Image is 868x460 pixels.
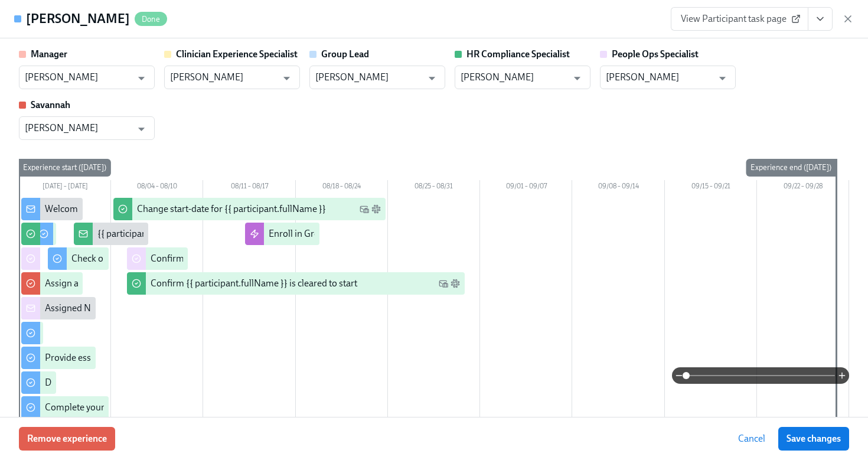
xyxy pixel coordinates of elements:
a: View Participant task page [671,7,808,31]
strong: Savannah [31,99,70,110]
svg: Work Email [439,279,448,288]
div: 09/01 – 09/07 [480,180,572,195]
div: Assign a Clinician Experience Specialist for {{ participant.fullName }} (start-date {{ participan... [45,277,513,290]
div: 08/04 – 08/10 [111,180,203,195]
div: {{ participant.fullName }} has filled out the onboarding form [97,227,338,240]
div: 08/11 – 08/17 [203,180,295,195]
div: Enroll in Group Facilitators Onboarding [269,227,428,240]
span: Remove experience [27,433,107,445]
div: Confirm {{ participant.fullName }} is cleared to start [151,277,357,290]
span: Done [135,15,167,24]
button: Open [568,69,586,87]
div: Change start-date for {{ participant.fullName }} [137,203,326,216]
button: Save changes [778,427,849,451]
span: View Participant task page [681,13,798,25]
button: Cancel [730,427,774,451]
button: Open [713,69,732,87]
strong: HR Compliance Specialist [466,48,570,60]
strong: People Ops Specialist [612,48,699,60]
span: Cancel [738,433,765,445]
h4: [PERSON_NAME] [26,10,130,28]
div: [DATE] – [DATE] [19,180,111,195]
div: 09/15 – 09/21 [665,180,757,195]
div: Provide essential professional documentation [45,351,229,364]
div: 08/18 – 08/24 [296,180,388,195]
button: Open [132,120,151,138]
div: Experience start ([DATE]) [18,159,111,177]
button: Open [278,69,296,87]
div: 09/22 – 09/28 [757,180,849,195]
div: Assigned New Hire [45,302,122,315]
div: 09/08 – 09/14 [572,180,664,195]
strong: Manager [31,48,67,60]
div: 08/25 – 08/31 [388,180,480,195]
svg: Slack [371,204,381,214]
button: View task page [808,7,833,31]
div: Experience end ([DATE]) [746,159,836,177]
div: Welcome from the Charlie Health Compliance Team 👋 [45,203,267,216]
strong: Clinician Experience Specialist [176,48,298,60]
button: Open [423,69,441,87]
div: Check out our recommended laptop specs [71,252,241,265]
div: Confirm cleared by People Ops [151,252,275,265]
div: Complete your drug screening [45,401,167,414]
span: Save changes [787,433,841,445]
svg: Slack [451,279,460,288]
svg: Work Email [360,204,369,214]
strong: Group Lead [321,48,369,60]
button: Remove experience [19,427,115,451]
button: Open [132,69,151,87]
